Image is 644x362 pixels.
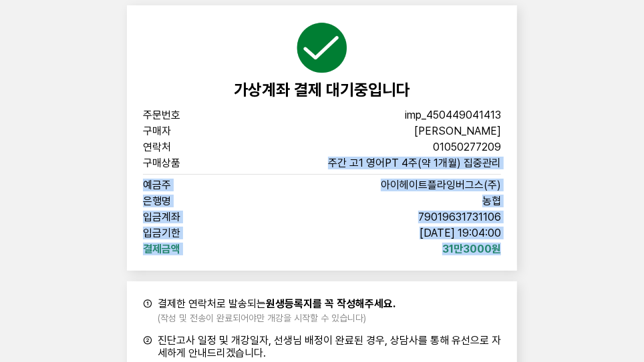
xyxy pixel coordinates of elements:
span: 주간 고1 영어PT 4주(약 1개월) 집중관리 [328,158,501,169]
span: imp_450449041413 [405,110,501,121]
span: 주문번호 [143,110,228,121]
span: (작성 및 전송이 완료되어야만 개강을 시작할 수 있습니다) [158,313,395,323]
span: 가상계좌 결제 대기중입니다 [234,80,410,99]
span: 구매상품 [143,158,228,169]
span: 입금기한 [143,228,228,239]
span: 진단고사 일정 및 개강일자, 선생님 배정이 완료된 경우, 상담사를 통해 유선으로 자세하게 안내드리겠습니다. [158,334,501,359]
span: 예금주 [143,180,228,191]
span: 79019631731106 [418,212,501,223]
b: 원생등록지를 꼭 작성해주세요. [266,297,395,310]
span: 01050277209 [433,142,501,153]
span: [DATE] 19:04:00 [420,228,501,239]
span: 결제한 연락처로 발송되는 [158,297,395,310]
span: 연락처 [143,142,228,153]
span: ① [143,297,152,323]
span: 결제금액 [143,244,228,255]
span: 입금계좌 [143,212,228,223]
span: 은행명 [143,196,228,207]
span: 농협 [482,196,501,207]
span: 31만3000원 [442,244,501,255]
span: 아이헤이트플라잉버그스(주) [381,180,501,191]
span: 구매자 [143,126,228,137]
img: succeed [295,21,349,75]
span: [PERSON_NAME] [414,126,501,137]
